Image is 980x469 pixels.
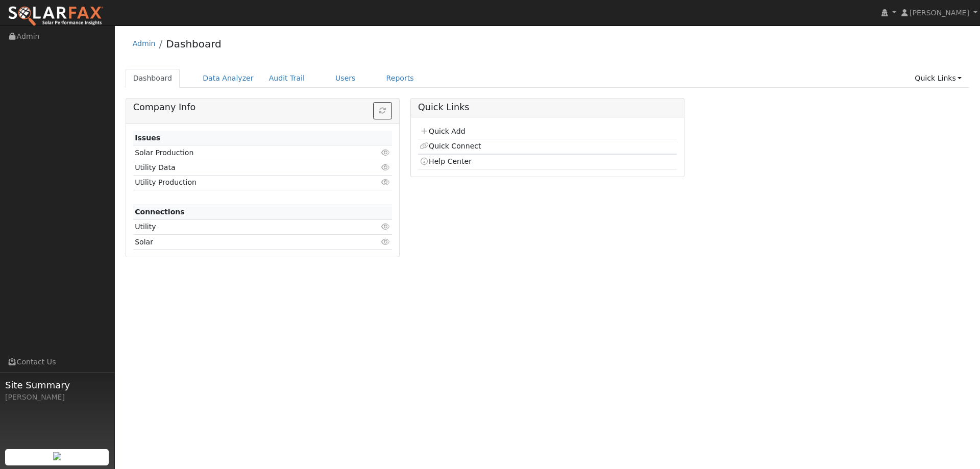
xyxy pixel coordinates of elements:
a: Users [328,69,363,88]
h5: Quick Links [418,102,677,113]
a: Quick Add [420,127,465,135]
i: Click to view [381,223,390,230]
strong: Connections [135,208,185,216]
td: Utility Production [133,175,350,190]
a: Dashboard [126,69,180,88]
a: Dashboard [166,38,222,50]
a: Reports [379,69,422,88]
a: Data Analyzer [195,69,261,88]
div: [PERSON_NAME] [5,392,109,403]
i: Click to view [381,149,390,156]
h5: Company Info [133,102,392,113]
a: Quick Links [907,69,969,88]
i: Click to view [381,164,390,171]
td: Solar Production [133,145,350,160]
img: SolarFax [8,6,104,27]
td: Utility [133,219,350,234]
td: Utility Data [133,160,350,175]
strong: Issues [135,134,160,142]
i: Click to view [381,238,390,245]
i: Click to view [381,179,390,186]
span: Site Summary [5,378,109,392]
a: Admin [133,39,156,47]
span: [PERSON_NAME] [910,9,969,17]
a: Help Center [420,157,472,165]
img: retrieve [53,452,61,460]
td: Solar [133,235,350,250]
a: Quick Connect [420,142,481,150]
a: Audit Trail [261,69,312,88]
